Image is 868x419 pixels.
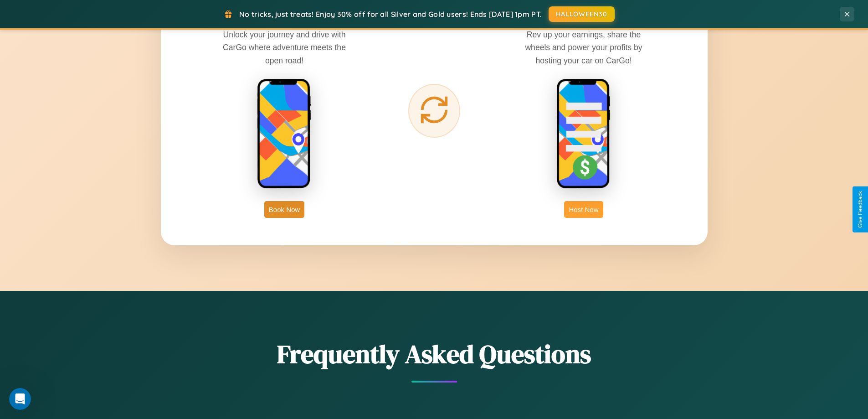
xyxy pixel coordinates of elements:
[515,28,652,67] p: Rev up your earnings, share the wheels and power your profits by hosting your car on CarGo!
[239,10,542,19] span: No tricks, just treats! Enjoy 30% off for all Silver and Gold users! Ends [DATE] 1pm PT.
[216,28,353,67] p: Unlock your journey and drive with CarGo where adventure meets the open road!
[9,388,31,410] iframe: Intercom live chat
[564,201,603,218] button: Host Now
[257,78,312,190] img: rent phone
[556,78,611,190] img: host phone
[857,191,863,228] div: Give Feedback
[264,201,304,218] button: Book Now
[161,336,708,372] h2: Frequently Asked Questions
[549,6,615,22] button: HALLOWEEN30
